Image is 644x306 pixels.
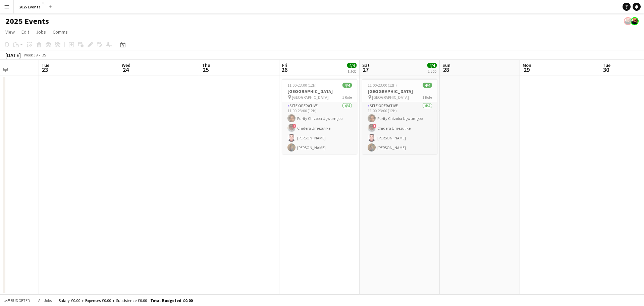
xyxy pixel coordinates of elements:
[631,17,639,25] app-user-avatar: Josh Tutty
[121,66,130,74] span: 24
[347,69,356,74] div: 1 Job
[423,83,432,88] span: 4/4
[287,83,317,88] span: 11:00-23:00 (12h)
[342,83,352,88] span: 4/4
[281,66,287,74] span: 26
[347,63,357,68] span: 4/4
[342,95,352,100] span: 1 Role
[150,298,193,303] span: Total Budgeted £0.00
[522,66,531,74] span: 29
[282,62,287,68] span: Fri
[292,124,297,128] span: !
[36,29,46,35] span: Jobs
[42,62,49,68] span: Tue
[19,28,32,36] a: Edit
[21,29,29,35] span: Edit
[5,16,49,26] h1: 2025 Events
[373,124,377,128] span: !
[523,62,531,68] span: Mon
[42,52,48,57] div: BST
[14,0,46,13] button: 2025 Events
[292,95,329,100] span: [GEOGRAPHIC_DATA]
[362,88,437,94] h3: [GEOGRAPHIC_DATA]
[33,28,49,36] a: Jobs
[282,102,357,154] app-card-role: Site Operative4/411:00-23:00 (12h)Purity Chizoba Ugwumgbo!Chidera Umezulike[PERSON_NAME][PERSON_N...
[202,62,210,68] span: Thu
[122,62,130,68] span: Wed
[602,66,610,74] span: 30
[603,62,610,68] span: Tue
[5,52,21,58] div: [DATE]
[3,297,31,304] button: Budgeted
[41,66,49,74] span: 23
[362,102,437,154] app-card-role: Site Operative4/411:00-23:00 (12h)Purity Chizoba Ugwumgbo!Chidera Umezulike[PERSON_NAME][PERSON_N...
[282,88,357,94] h3: [GEOGRAPHIC_DATA]
[442,62,450,68] span: Sun
[3,28,17,36] a: View
[50,28,70,36] a: Comms
[427,63,437,68] span: 4/4
[59,298,193,303] div: Salary £0.00 + Expenses £0.00 + Subsistence £0.00 =
[428,69,436,74] div: 1 Job
[361,66,370,74] span: 27
[624,17,632,25] app-user-avatar: Josh Tutty
[368,83,397,88] span: 11:00-23:00 (12h)
[11,298,30,303] span: Budgeted
[282,79,357,154] app-job-card: 11:00-23:00 (12h)4/4[GEOGRAPHIC_DATA] [GEOGRAPHIC_DATA]1 RoleSite Operative4/411:00-23:00 (12h)Pu...
[441,66,450,74] span: 28
[372,95,409,100] span: [GEOGRAPHIC_DATA]
[37,298,53,303] span: All jobs
[422,95,432,100] span: 1 Role
[362,62,370,68] span: Sat
[362,79,437,154] app-job-card: 11:00-23:00 (12h)4/4[GEOGRAPHIC_DATA] [GEOGRAPHIC_DATA]1 RoleSite Operative4/411:00-23:00 (12h)Pu...
[201,66,210,74] span: 25
[5,29,15,35] span: View
[53,29,68,35] span: Comms
[22,52,39,57] span: Week 39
